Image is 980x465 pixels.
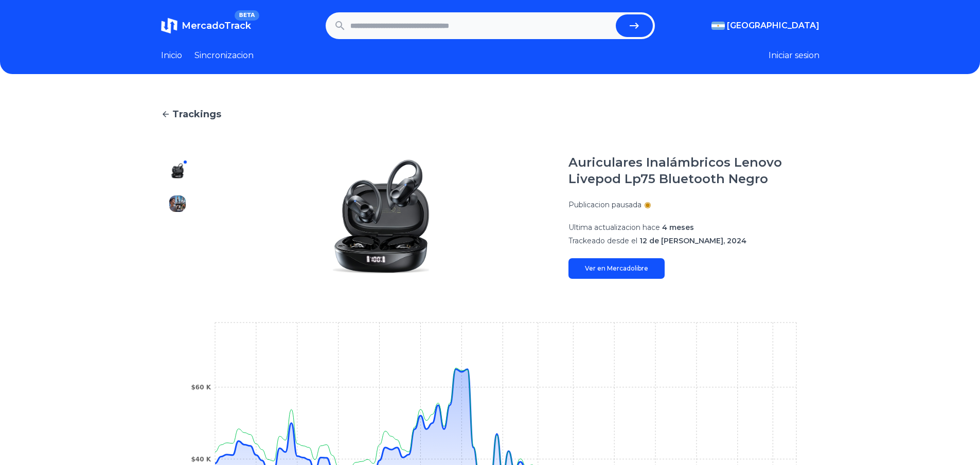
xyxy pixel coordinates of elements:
a: MercadoTrackBETA [161,17,251,34]
span: Trackeado desde el [568,236,637,245]
img: MercadoTrack [161,17,177,34]
tspan: $60 K [191,384,211,391]
a: Trackings [161,107,819,121]
img: Auriculares Inalámbricos Lenovo Livepod Lp75 Bluetooth Negro [215,154,548,279]
img: Argentina [711,22,725,30]
span: 4 meses [662,223,694,232]
a: Inicio [161,49,182,62]
span: Trackings [172,107,221,121]
a: Sincronizacion [194,49,254,62]
h1: Auriculares Inalámbricos Lenovo Livepod Lp75 Bluetooth Negro [568,154,819,187]
p: Publicacion pausada [568,200,642,210]
button: [GEOGRAPHIC_DATA] [711,20,819,32]
tspan: $40 K [191,456,211,463]
span: Ultima actualizacion hace [568,223,660,232]
span: MercadoTrack [182,20,251,31]
button: Iniciar sesion [769,49,819,62]
img: Auriculares Inalámbricos Lenovo Livepod Lp75 Bluetooth Negro [169,195,186,212]
span: BETA [235,10,259,21]
span: [GEOGRAPHIC_DATA] [727,20,819,32]
img: Auriculares Inalámbricos Lenovo Livepod Lp75 Bluetooth Negro [169,163,186,179]
a: Ver en Mercadolibre [568,258,665,279]
span: 12 de [PERSON_NAME], 2024 [639,236,746,245]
